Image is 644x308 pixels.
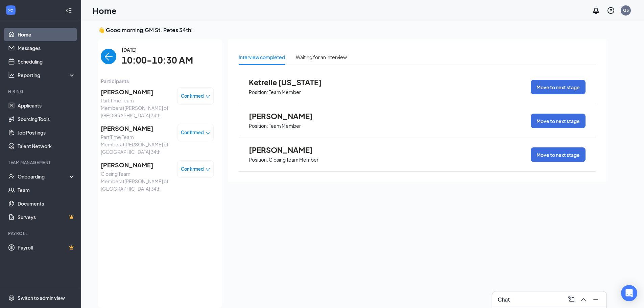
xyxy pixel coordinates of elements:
[181,93,204,99] span: Confirmed
[566,294,577,305] button: ComposeMessage
[18,126,75,139] a: Job Postings
[8,89,74,94] div: Hiring
[592,6,600,15] svg: Notifications
[249,157,268,163] p: Position:
[531,80,586,94] button: Move to next stage
[101,160,172,170] span: [PERSON_NAME]
[498,296,510,303] h3: Chat
[8,231,74,236] div: Payroll
[249,78,323,87] span: Ketrelle [US_STATE]
[249,112,323,120] span: [PERSON_NAME]
[249,123,268,129] p: Position:
[206,94,210,99] span: down
[296,53,347,61] div: Waiting for an interview
[101,87,172,97] span: [PERSON_NAME]
[607,6,615,15] svg: QuestionInfo
[18,173,70,180] div: Onboarding
[101,77,214,85] span: Participants
[181,166,204,172] span: Confirmed
[269,123,301,129] p: Team Member
[101,133,172,156] span: Part Time Team Member at [PERSON_NAME] of [GEOGRAPHIC_DATA] 34th
[101,49,116,64] button: back-button
[206,131,210,136] span: down
[98,26,606,34] h3: 👋 Good morning, GM St. Petes 34th !
[18,55,75,68] a: Scheduling
[93,5,117,16] h1: Home
[18,99,75,112] a: Applicants
[249,89,268,95] p: Position:
[206,167,210,172] span: down
[18,28,75,41] a: Home
[18,112,75,126] a: Sourcing Tools
[65,7,72,14] svg: Collapse
[181,129,204,136] span: Confirmed
[8,72,15,78] svg: Analysis
[592,295,600,304] svg: Minimize
[623,7,629,13] div: G3
[249,145,323,154] span: [PERSON_NAME]
[621,285,637,301] div: Open Intercom Messenger
[8,173,15,180] svg: UserCheck
[269,89,301,95] p: Team Member
[101,170,172,192] span: Closing Team Member at [PERSON_NAME] of [GEOGRAPHIC_DATA] 34th
[590,294,601,305] button: Minimize
[239,53,285,61] div: Interview completed
[18,210,75,224] a: SurveysCrown
[8,160,74,165] div: Team Management
[567,295,575,304] svg: ComposeMessage
[18,294,65,301] div: Switch to admin view
[18,41,75,55] a: Messages
[531,114,586,128] button: Move to next stage
[7,7,14,14] svg: WorkstreamLogo
[578,294,589,305] button: ChevronUp
[579,295,588,304] svg: ChevronUp
[18,241,75,254] a: PayrollCrown
[531,147,586,162] button: Move to next stage
[18,197,75,210] a: Documents
[101,97,172,119] span: Part Time Team Member at [PERSON_NAME] of [GEOGRAPHIC_DATA] 34th
[269,157,318,163] p: Closing Team Member
[8,294,15,301] svg: Settings
[18,183,75,197] a: Team
[101,124,172,133] span: [PERSON_NAME]
[18,72,76,78] div: Reporting
[122,46,193,53] span: [DATE]
[122,53,193,67] span: 10:00-10:30 AM
[18,139,75,153] a: Talent Network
